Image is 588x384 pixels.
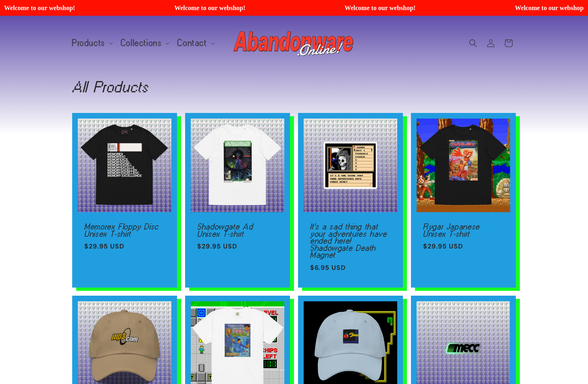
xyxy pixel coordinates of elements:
[344,4,504,12] span: Welcome to our webshop!
[72,40,105,47] span: Products
[234,27,354,59] img: Abandonware
[84,223,165,237] a: Memorex Floppy Disc Unisex T-shirt
[231,24,358,62] a: Abandonware
[116,35,173,52] summary: Collections
[72,80,516,93] h1: All Products
[423,223,504,237] a: Rygar Japanese Unisex T-shirt
[177,40,207,47] span: Contact
[121,40,162,47] span: Collections
[174,4,334,12] span: Welcome to our webshop!
[464,34,482,52] summary: Search
[197,223,278,237] a: Shadowgate Ad Unisex T-shirt
[173,35,218,52] summary: Contact
[4,4,164,12] span: Welcome to our webshop!
[67,35,116,52] summary: Products
[310,223,391,259] a: It's a sad thing that your adventures have ended here! Shadowgate Death Magnet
